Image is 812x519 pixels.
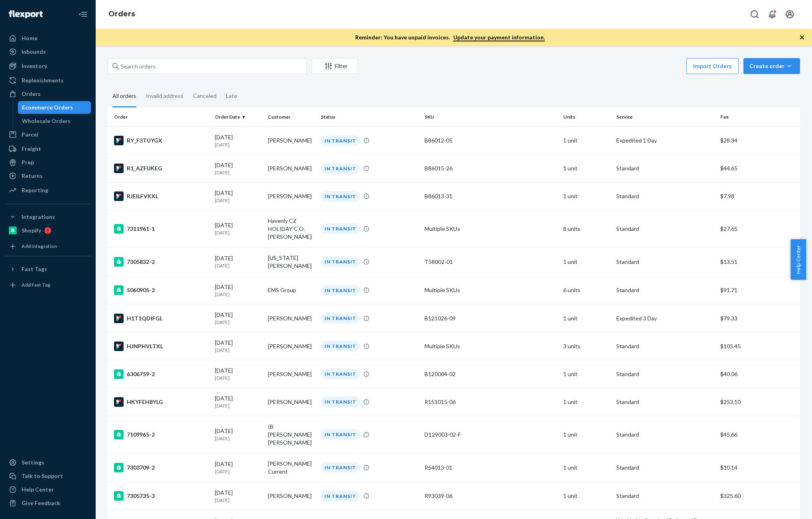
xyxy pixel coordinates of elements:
[22,76,64,84] div: Replenishments
[265,276,318,304] td: EMS Group
[215,367,261,381] div: [DATE]
[425,431,556,439] div: D129003-02-F
[321,429,360,440] div: IN TRANSIT
[560,210,613,247] td: 8 units
[321,313,360,324] div: IN TRANSIT
[616,370,714,378] p: Standard
[560,388,613,416] td: 1 unit
[318,107,422,127] th: Status
[421,107,560,127] th: SKU
[5,156,91,169] a: Prep
[421,276,560,304] td: Multiple SKUs
[717,127,800,154] td: $28.34
[112,86,136,107] div: All orders
[425,398,556,406] div: R151015-06
[717,247,800,276] td: $13.51
[616,492,714,500] p: Standard
[215,427,261,442] div: [DATE]
[717,210,800,247] td: $27.65
[613,107,717,127] th: Service
[5,456,91,469] a: Settings
[321,369,360,379] div: IN TRANSIT
[5,74,91,87] a: Replenishments
[215,221,261,236] div: [DATE]
[265,127,318,154] td: [PERSON_NAME]
[616,464,714,472] p: Standard
[616,342,714,350] p: Standard
[560,182,613,210] td: 1 unit
[747,6,763,22] button: Open Search Box
[22,62,47,70] div: Inventory
[321,462,360,473] div: IN TRANSIT
[215,402,261,409] p: [DATE]
[114,369,208,379] div: 6306759-2
[717,453,800,482] td: $10.14
[717,388,800,416] td: $253.10
[114,314,208,323] div: H1T1QDIFGL
[22,499,60,507] div: Give Feedback
[108,58,307,74] input: Search orders
[22,226,41,234] div: Shopify
[22,459,44,466] div: Settings
[22,281,50,288] div: Add Fast Tag
[616,192,714,200] p: Standard
[265,453,318,482] td: [PERSON_NAME] Current
[215,291,261,298] p: [DATE]
[5,45,91,58] a: Inbounds
[215,347,261,353] p: [DATE]
[616,164,714,172] p: Standard
[215,489,261,503] div: [DATE]
[425,164,556,172] div: B86015-26
[22,131,38,139] div: Parcel
[321,341,360,351] div: IN TRANSIT
[265,154,318,182] td: [PERSON_NAME]
[5,142,91,155] a: Freight
[114,191,208,201] div: RJEILFVKXL
[215,229,261,236] p: [DATE]
[22,145,41,153] div: Freight
[616,137,714,144] p: Expedited 1 Day
[146,86,183,106] div: Invalid address
[22,158,34,166] div: Prep
[226,86,237,106] div: Late
[560,247,613,276] td: 1 unit
[560,360,613,388] td: 1 unit
[114,224,208,234] div: 7311961-1
[22,34,37,42] div: Home
[215,497,261,503] p: [DATE]
[5,240,91,253] a: Add Integration
[560,276,613,304] td: 6 units
[265,416,318,453] td: IB [PERSON_NAME] [PERSON_NAME]
[268,113,315,120] div: Customer
[616,398,714,406] p: Standard
[215,262,261,269] p: [DATE]
[425,137,556,144] div: B86012-05
[108,107,212,127] th: Order
[265,360,318,388] td: [PERSON_NAME]
[22,103,73,111] div: Ecommerce Orders
[321,285,360,296] div: IN TRANSIT
[265,304,318,332] td: [PERSON_NAME]
[22,186,48,194] div: Reporting
[312,62,358,70] div: Filter
[265,182,318,210] td: [PERSON_NAME]
[5,128,91,141] a: Parcel
[321,163,360,174] div: IN TRANSIT
[215,394,261,409] div: [DATE]
[5,470,91,482] a: Talk to Support
[790,239,806,280] span: Help Center
[114,430,208,439] div: 7109965-2
[5,170,91,182] a: Returns
[215,460,261,475] div: [DATE]
[717,416,800,453] td: $45.66
[321,396,360,407] div: IN TRANSIT
[215,189,261,204] div: [DATE]
[717,154,800,182] td: $44.65
[22,213,55,221] div: Integrations
[215,319,261,326] p: [DATE]
[114,257,208,267] div: 7305832-2
[212,107,265,127] th: Order Date
[312,58,358,74] button: Filter
[782,6,798,22] button: Open account menu
[425,370,556,378] div: B120004-02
